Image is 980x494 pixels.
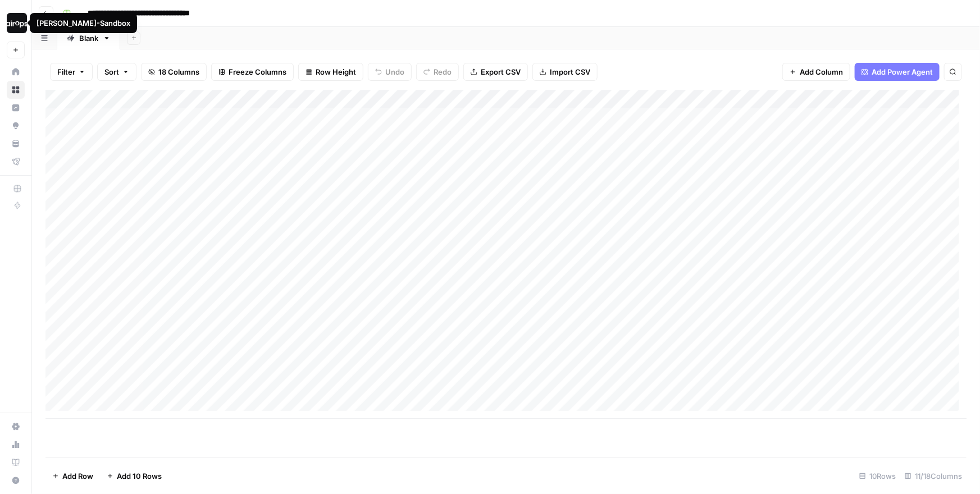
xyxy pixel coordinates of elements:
[37,17,130,29] div: [PERSON_NAME]-Sandbox
[57,27,120,49] a: Blank
[211,63,294,81] button: Freeze Columns
[316,66,356,77] span: Row Height
[50,63,93,81] button: Filter
[550,66,590,77] span: Import CSV
[62,470,93,482] span: Add Row
[104,66,119,77] span: Sort
[7,135,25,153] a: Your Data
[872,66,933,77] span: Add Power Agent
[7,472,25,490] button: Help + Support
[7,418,25,436] a: Settings
[141,63,207,81] button: 18 Columns
[229,66,286,77] span: Freeze Columns
[800,66,843,77] span: Add Column
[158,66,199,77] span: 18 Columns
[7,9,25,37] button: Workspace: Dille-Sandbox
[7,454,25,472] a: Learning Hub
[7,117,25,135] a: Opportunities
[532,63,598,81] button: Import CSV
[298,63,363,81] button: Row Height
[463,63,528,81] button: Export CSV
[7,63,25,81] a: Home
[855,467,900,485] div: 10 Rows
[7,436,25,454] a: Usage
[782,63,850,81] button: Add Column
[97,63,136,81] button: Sort
[57,66,75,77] span: Filter
[900,467,967,485] div: 11/18 Columns
[855,63,940,81] button: Add Power Agent
[7,153,25,171] a: Flightpath
[117,470,162,482] span: Add 10 Rows
[416,63,459,81] button: Redo
[481,66,521,77] span: Export CSV
[100,467,168,485] button: Add 10 Rows
[7,81,25,99] a: Browse
[7,13,27,33] img: Dille-Sandbox Logo
[385,66,404,77] span: Undo
[7,99,25,117] a: Insights
[45,467,100,485] button: Add Row
[434,66,452,77] span: Redo
[368,63,412,81] button: Undo
[79,33,98,44] div: Blank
